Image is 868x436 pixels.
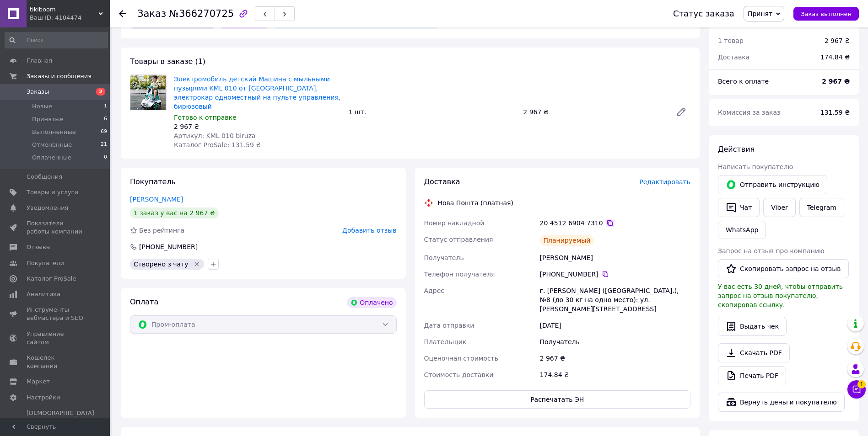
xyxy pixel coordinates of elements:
div: 2 967 ₴ [174,122,341,131]
span: Товары в заказе (1) [130,57,205,66]
a: Редактировать [672,103,690,121]
span: Заказ выполнен [801,11,852,17]
span: Действия [718,145,755,154]
span: 21 [101,141,107,149]
svg: Удалить метку [193,261,200,268]
div: Вернуться назад [119,9,126,18]
div: Получатель [538,334,692,350]
span: 69 [101,128,107,136]
span: Без рейтинга [139,227,184,234]
span: Комиссия за заказ [718,109,781,116]
span: Выполненные [32,128,76,136]
span: Стоимость доставки [424,371,494,378]
span: 131.59 ₴ [820,109,850,116]
span: Настройки [27,393,60,402]
input: Поиск [5,32,108,48]
button: Заказ выполнен [793,7,859,21]
span: 6 [104,115,107,123]
span: 0 [104,154,107,162]
span: Показатели работы компании [27,219,85,236]
span: Отзывы [27,243,51,251]
span: Главная [27,57,52,65]
span: Редактировать [639,178,690,186]
button: Распечатать ЭН [424,390,691,409]
div: Ваш ID: 4104474 [30,14,110,22]
span: Готово к отправке [174,114,237,121]
span: Оценочная стоимость [424,355,499,362]
div: 174.84 ₴ [538,367,692,383]
span: Оплата [130,298,158,306]
span: Доставка [424,177,460,186]
div: [DATE] [538,317,692,334]
div: Статус заказа [673,9,734,18]
span: 1 товар [718,37,744,44]
div: Планируемый [540,235,594,246]
span: Телефон получателя [424,271,495,278]
span: tikiboom [30,5,98,14]
span: Доставка [718,53,749,61]
span: Всего к оплате [718,78,769,85]
button: Выдать чек [718,317,787,336]
span: Заказ [137,8,166,19]
a: WhatsApp [718,221,766,239]
img: Электромобиль детский Машина с мыльными пузырями KML 010 от Maraton, электрокар одноместный на пу... [130,75,166,110]
span: Новые [32,102,52,111]
button: Скопировать запрос на отзыв [718,259,849,278]
div: г. [PERSON_NAME] ([GEOGRAPHIC_DATA].), №8 (до 30 кг на одно место): ул. [PERSON_NAME][STREET_ADDR... [538,282,692,317]
div: 1 заказ у вас на 2 967 ₴ [130,207,219,218]
span: Принятые [32,115,64,123]
span: Уведомления [27,204,68,212]
a: Скачать PDF [718,343,790,362]
span: Добавить отзыв [342,227,396,234]
div: 1 шт. [345,106,520,118]
span: Товары и услуги [27,188,78,197]
span: Покупатели [27,259,64,267]
button: Отправить инструкцию [718,175,827,194]
span: Получатель [424,254,464,261]
span: Заказы [27,88,49,96]
button: Вернуть деньги покупателю [718,393,845,412]
div: Оплачено [347,297,396,308]
a: Печать PDF [718,366,786,385]
span: Написать покупателю [718,163,793,170]
span: Заказы и сообщения [27,72,92,80]
span: Аналитика [27,290,60,298]
div: 2 967 ₴ [538,350,692,367]
span: Запрос на отзыв про компанию [718,247,825,255]
div: 2 967 ₴ [825,36,850,45]
span: Покупатель [130,177,176,186]
span: Дата отправки [424,322,474,329]
button: Чат с покупателем1 [847,380,866,399]
span: №366270725 [169,8,234,19]
span: 2 [96,88,105,96]
span: Адрес [424,287,444,294]
span: Оплаченные [32,154,71,162]
span: [DEMOGRAPHIC_DATA] и счета [27,409,94,434]
span: Принят [748,10,772,17]
a: [PERSON_NAME] [130,196,183,203]
span: Каталог ProSale: 131.59 ₴ [174,141,261,149]
span: Инструменты вебмастера и SEO [27,306,85,322]
a: Viber [763,198,795,217]
span: Створено з чату [134,261,189,268]
div: [PERSON_NAME] [538,250,692,266]
span: Сообщения [27,173,62,181]
div: 20 4512 6904 7310 [540,218,690,228]
div: Нова Пошта (платная) [436,198,516,207]
button: Чат [718,198,760,217]
a: Электромобиль детский Машина с мыльными пузырями KML 010 от [GEOGRAPHIC_DATA], электрокар одномес... [174,75,340,110]
span: Номер накладной [424,219,485,227]
div: [PHONE_NUMBER] [540,270,690,279]
div: 2 967 ₴ [519,106,669,118]
div: [PHONE_NUMBER] [138,242,199,251]
span: 1 [857,380,866,388]
span: Маркет [27,378,50,386]
span: Статус отправления [424,236,493,243]
span: Управление сайтом [27,330,85,346]
span: 1 [104,102,107,111]
span: Кошелек компании [27,354,85,370]
span: Отмененные [32,141,72,149]
span: Каталог ProSale [27,275,76,283]
a: Telegram [799,198,844,217]
div: 174.84 ₴ [815,47,855,67]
